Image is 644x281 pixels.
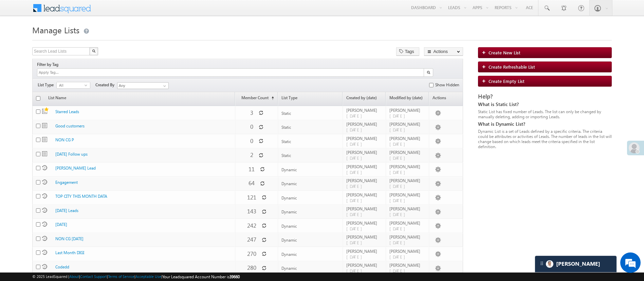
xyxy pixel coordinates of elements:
[250,109,253,117] span: 3
[424,47,463,56] button: Actions
[95,82,117,88] span: Created By
[42,165,47,170] span: Dynamic
[42,208,47,213] span: Dynamic
[346,150,383,155] span: [PERSON_NAME]
[42,179,47,185] span: Dynamic
[346,136,383,141] span: [PERSON_NAME]
[389,169,409,175] span: [DATE]
[42,151,47,156] span: Static
[389,127,409,133] span: [DATE]
[55,137,74,142] a: NON CG P
[250,123,253,130] span: 0
[343,93,385,106] a: Created by (date)
[346,268,366,274] span: [DATE]
[281,209,297,214] span: Dynamic
[55,152,88,157] a: [DATE] Follow ups
[346,164,383,169] span: [PERSON_NAME]
[389,150,426,155] span: [PERSON_NAME]
[478,93,612,100] div: Help?
[281,181,297,186] span: Dynamic
[346,113,366,119] span: [DATE]
[346,169,366,175] span: [DATE]
[38,70,78,75] input: Apply Tag...
[117,82,169,89] input: Type to Search
[346,249,383,254] span: [PERSON_NAME]
[478,129,612,149] div: Dynamic List is a set of Leads defined by a specific criteria. The criteria could be attributes o...
[346,263,383,268] span: [PERSON_NAME]
[229,274,240,279] span: 39660
[346,155,366,161] span: [DATE]
[489,78,525,84] span: Create Empty List
[235,93,278,106] a: Member Count(sorted ascending)
[389,197,409,203] span: [DATE]
[247,250,256,258] span: 270
[57,82,85,88] span: All
[429,93,463,106] span: Actions
[55,236,84,241] a: NON CG [DATE]
[249,179,255,187] span: 64
[55,180,78,185] a: Engagement
[247,207,256,215] span: 143
[69,274,79,279] a: About
[389,178,426,183] span: [PERSON_NAME]
[389,221,426,226] span: [PERSON_NAME]
[42,123,47,128] span: Static
[346,178,383,183] span: [PERSON_NAME]
[346,183,366,189] span: [DATE]
[247,235,256,243] span: 247
[346,226,366,231] span: [DATE]
[281,125,291,130] span: Static
[389,268,409,274] span: [DATE]
[346,221,383,226] span: [PERSON_NAME]
[42,264,47,269] span: Dynamic
[389,113,409,119] span: [DATE]
[346,211,366,217] span: [DATE]
[42,137,47,142] span: Static
[281,195,297,200] span: Dynamic
[247,264,256,271] span: 280
[427,71,430,74] img: Search
[108,274,134,279] a: Terms of Service
[42,222,47,227] span: Dynamic
[269,95,274,101] span: (sorted ascending)
[389,211,409,217] span: [DATE]
[249,165,255,173] span: 11
[396,47,419,56] button: Tags
[55,208,78,213] a: [DATE] Leads
[389,206,426,211] span: [PERSON_NAME]
[346,197,366,203] span: [DATE]
[346,254,366,260] span: [DATE]
[281,167,297,172] span: Dynamic
[162,274,240,279] span: Your Leadsquared Account Number is
[281,238,297,243] span: Dynamic
[389,249,426,254] span: [PERSON_NAME]
[45,93,70,106] a: List Name
[80,274,107,279] a: Contact Support
[389,164,426,169] span: [PERSON_NAME]
[346,234,383,240] span: [PERSON_NAME]
[281,139,291,144] span: Static
[389,192,426,197] span: [PERSON_NAME]
[281,266,297,271] span: Dynamic
[478,101,612,107] div: What is Static List?
[535,256,617,273] div: carter-dragCarter[PERSON_NAME]
[281,224,297,229] span: Dynamic
[389,254,409,260] span: [DATE]
[539,261,545,266] img: carter-drag
[247,222,256,229] span: 242
[482,65,489,69] img: add_icon.png
[250,151,253,159] span: 2
[389,122,426,127] span: [PERSON_NAME]
[556,261,600,267] span: Carter
[346,192,383,197] span: [PERSON_NAME]
[389,108,426,113] span: [PERSON_NAME]
[389,240,409,245] span: [DATE]
[478,109,612,119] div: Static List has fixed number of Leads. The list can only be changed by manually deleting, adding ...
[55,222,67,227] a: [DATE]
[250,137,253,145] span: 0
[489,50,520,55] span: Create New List
[346,122,383,127] span: [PERSON_NAME]
[346,206,383,211] span: [PERSON_NAME]
[346,141,366,147] span: [DATE]
[389,155,409,161] span: [DATE]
